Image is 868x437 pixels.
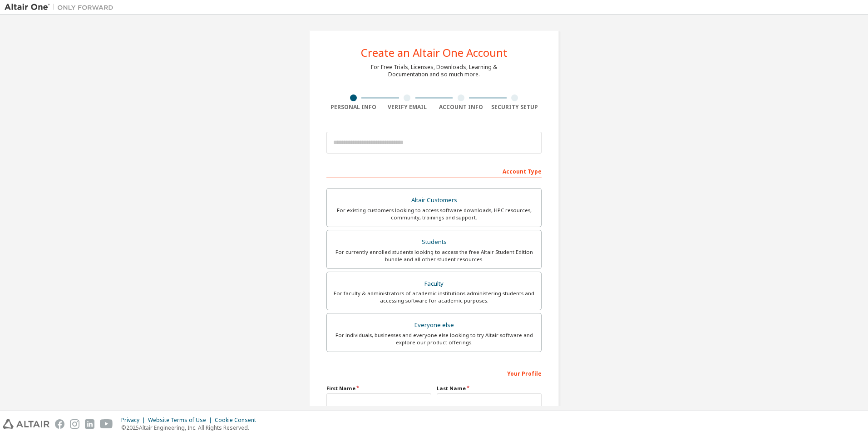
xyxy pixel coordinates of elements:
div: Faculty [332,278,536,290]
div: Personal Info [326,104,380,111]
label: Last Name [437,385,542,392]
img: altair_logo.svg [3,419,49,429]
div: For currently enrolled students looking to access the free Altair Student Edition bundle and all ... [332,248,536,263]
p: © 2025 Altair Engineering, Inc. All Rights Reserved. [121,424,261,432]
div: Account Type [326,164,542,178]
div: Cookie Consent [215,417,261,424]
div: Altair Customers [332,194,536,207]
div: Create an Altair One Account [361,47,508,58]
div: For individuals, businesses and everyone else looking to try Altair software and explore our prod... [332,332,536,346]
div: Your Profile [326,366,542,380]
div: For existing customers looking to access software downloads, HPC resources, community, trainings ... [332,207,536,221]
div: Privacy [121,417,148,424]
div: For Free Trials, Licenses, Downloads, Learning & Documentation and so much more. [371,64,497,78]
img: youtube.svg [100,419,113,429]
div: Everyone else [332,319,536,332]
div: Verify Email [380,104,434,111]
img: linkedin.svg [85,419,94,429]
div: Students [332,236,536,248]
img: Altair One [5,3,118,12]
div: Website Terms of Use [148,417,215,424]
img: facebook.svg [55,419,64,429]
img: instagram.svg [70,419,79,429]
label: First Name [326,385,431,392]
div: For faculty & administrators of academic institutions administering students and accessing softwa... [332,290,536,304]
div: Security Setup [488,104,542,111]
div: Account Info [434,104,488,111]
